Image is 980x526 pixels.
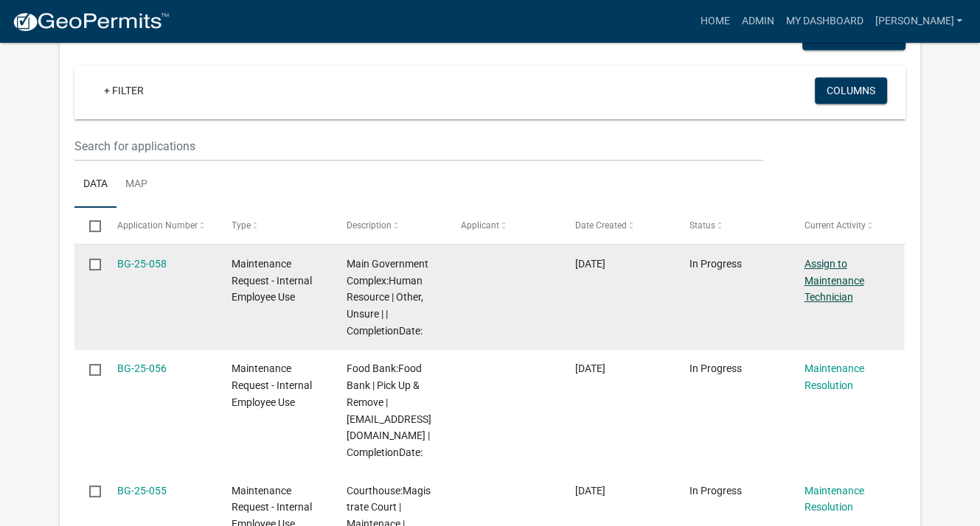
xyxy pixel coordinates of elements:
span: Applicant [461,220,499,231]
span: Maintenance Request - Internal Employee Use [232,258,312,304]
a: BG-25-055 [117,485,167,497]
datatable-header-cell: Description [332,208,446,243]
span: Main Government Complex:Human Resource | Other, Unsure | | CompletionDate: [346,258,428,337]
datatable-header-cell: Select [74,208,102,243]
a: Map [117,161,156,208]
a: [PERSON_NAME] [869,7,968,35]
datatable-header-cell: Applicant [447,208,561,243]
a: Home [694,7,735,35]
a: Admin [735,7,779,35]
a: BG-25-058 [117,258,167,270]
span: 08/12/2025 [575,258,605,270]
span: Date Created [575,220,627,231]
span: In Progress [689,362,742,374]
span: In Progress [689,258,742,270]
span: Type [232,220,251,231]
a: Maintenance Resolution [804,485,863,513]
button: Columns [815,77,887,104]
span: 08/12/2025 [575,362,605,374]
datatable-header-cell: Status [675,208,790,243]
a: Data [74,161,117,208]
a: + Filter [92,77,156,104]
span: Description [346,220,391,231]
span: Food Bank:Food Bank | Pick Up & Remove | ethanvickery0@gmail.com | CompletionDate: [346,362,431,458]
datatable-header-cell: Date Created [561,208,675,243]
span: Current Activity [804,220,865,231]
span: In Progress [689,485,742,497]
span: Maintenance Request - Internal Employee Use [232,362,312,408]
a: BG-25-056 [117,362,167,374]
datatable-header-cell: Application Number [103,208,218,243]
a: Assign to Maintenance Technician [804,258,863,304]
a: My Dashboard [779,7,869,35]
input: Search for applications [74,131,762,161]
span: Status [689,220,715,231]
span: 08/11/2025 [575,485,605,497]
datatable-header-cell: Type [218,208,332,243]
a: Maintenance Resolution [804,362,863,391]
span: Application Number [117,220,198,231]
datatable-header-cell: Current Activity [790,208,904,243]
